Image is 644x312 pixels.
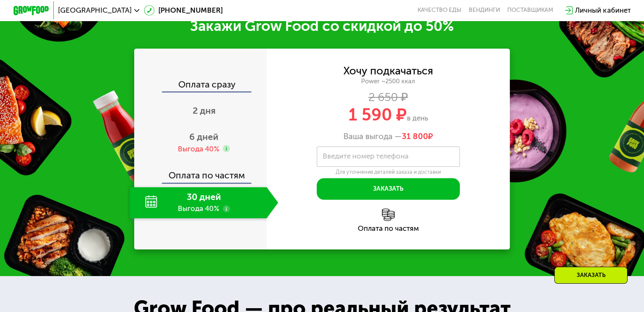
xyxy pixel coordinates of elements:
[267,77,510,85] div: Power ~2500 ккал
[317,169,460,175] div: Для уточнения деталей заказа и доставки
[469,7,500,14] a: Вендинги
[402,131,433,141] span: ₽
[193,105,216,116] span: 2 дня
[317,178,460,200] button: Заказать
[267,225,510,232] div: Оплата по частям
[382,208,395,221] img: l6xcnZfty9opOoJh.png
[507,7,553,14] div: поставщикам
[135,162,267,183] div: Оплата по частям
[407,114,428,122] span: в день
[267,92,510,102] div: 2 650 ₽
[135,80,267,91] div: Оплата сразу
[575,5,630,16] div: Личный кабинет
[267,131,510,141] div: Ваша выгода —
[402,131,428,141] span: 31 800
[58,7,132,14] span: [GEOGRAPHIC_DATA]
[178,144,219,154] div: Выгода 40%
[348,104,407,125] span: 1 590 ₽
[323,154,409,159] label: Введите номер телефона
[554,267,627,284] div: Заказать
[144,5,223,16] a: [PHONE_NUMBER]
[189,131,218,142] span: 6 дней
[343,66,433,76] div: Хочу подкачаться
[417,7,462,14] a: Качество еды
